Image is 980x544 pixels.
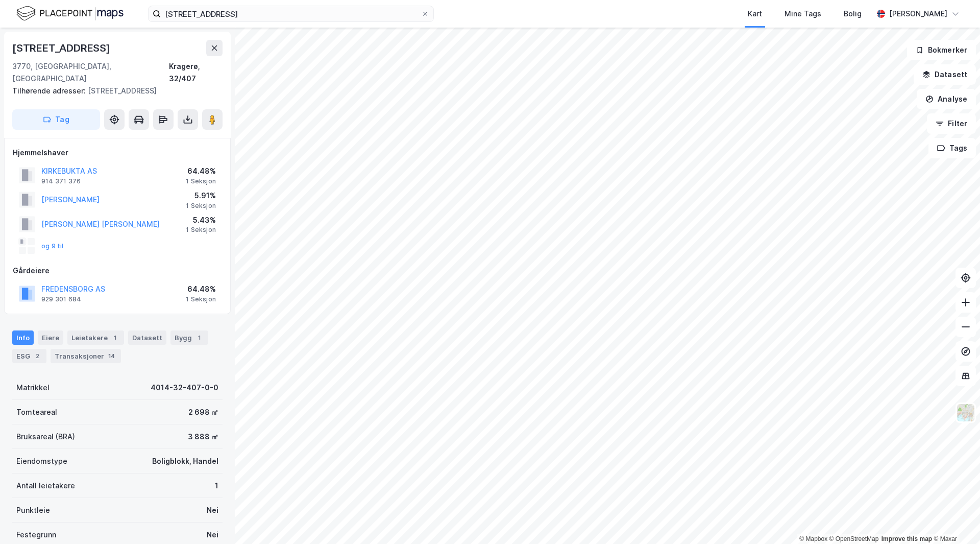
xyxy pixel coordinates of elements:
[188,431,218,443] div: 3 888 ㎡
[207,504,218,516] div: Nei
[748,8,762,20] div: Kart
[67,330,124,345] div: Leietakere
[16,455,67,467] div: Eiendomstype
[914,64,976,85] button: Datasett
[927,113,976,134] button: Filter
[13,265,222,277] div: Gårdeiere
[215,480,218,492] div: 1
[929,495,980,544] div: Kontrollprogram for chat
[186,283,216,295] div: 64.48%
[41,295,81,303] div: 929 301 684
[186,295,216,303] div: 1 Seksjon
[186,226,216,234] div: 1 Seksjon
[844,8,862,20] div: Bolig
[881,535,932,542] a: Improve this map
[889,8,947,20] div: [PERSON_NAME]
[194,333,204,343] div: 1
[186,214,216,226] div: 5.43%
[12,109,100,130] button: Tag
[16,406,57,418] div: Tomteareal
[12,349,46,363] div: ESG
[16,504,50,516] div: Punktleie
[186,202,216,210] div: 1 Seksjon
[917,89,976,109] button: Analyse
[13,147,222,159] div: Hjemmelshaver
[110,333,120,343] div: 1
[186,165,216,177] div: 64.48%
[12,86,88,95] span: Tilhørende adresser:
[32,351,42,361] div: 2
[106,351,117,361] div: 14
[956,403,975,422] img: Z
[38,330,63,345] div: Eiere
[16,431,75,443] div: Bruksareal (BRA)
[186,177,216,185] div: 1 Seksjon
[169,60,223,85] div: Kragerø, 32/407
[51,349,121,363] div: Transaksjoner
[16,382,50,394] div: Matrikkel
[152,455,218,467] div: Boligblokk, Handel
[799,535,827,542] a: Mapbox
[907,40,976,60] button: Bokmerker
[16,529,56,541] div: Festegrunn
[170,330,208,345] div: Bygg
[151,382,218,394] div: 4014-32-407-0-0
[12,330,34,345] div: Info
[829,535,879,542] a: OpenStreetMap
[928,138,976,158] button: Tags
[16,480,75,492] div: Antall leietakere
[207,529,218,541] div: Nei
[12,40,112,56] div: [STREET_ADDRESS]
[12,85,214,97] div: [STREET_ADDRESS]
[12,60,169,85] div: 3770, [GEOGRAPHIC_DATA], [GEOGRAPHIC_DATA]
[16,5,124,22] img: logo.f888ab2527a4732fd821a326f86c7f29.svg
[188,406,218,418] div: 2 698 ㎡
[161,6,421,21] input: Søk på adresse, matrikkel, gårdeiere, leietakere eller personer
[929,495,980,544] iframe: Chat Widget
[785,8,821,20] div: Mine Tags
[186,190,216,202] div: 5.91%
[41,177,81,185] div: 914 371 376
[128,330,166,345] div: Datasett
